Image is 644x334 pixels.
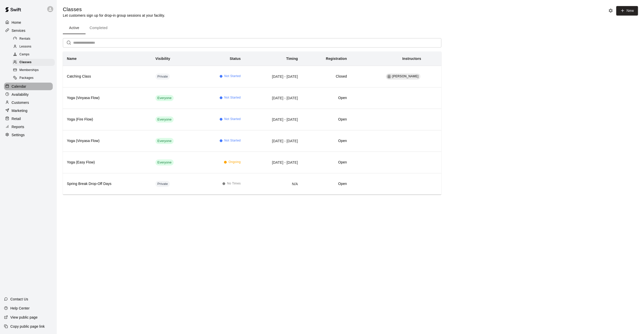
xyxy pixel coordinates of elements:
[155,116,174,123] div: This service is visible to all of your customers
[4,27,53,34] a: Services
[155,159,174,165] div: This service is visible to all of your customers
[155,95,174,101] div: This service is visible to all of your customers
[607,7,614,14] button: Classes settings
[616,6,638,15] button: New
[155,117,174,122] span: Everyone
[224,117,241,122] span: Not Started
[12,51,57,59] a: Camps
[10,315,38,320] p: View public page
[155,182,170,186] span: Private
[67,160,147,165] h6: Yoga (Easy Flow)
[19,60,32,65] span: Classes
[63,22,86,34] button: Active
[155,160,174,165] span: Everyone
[306,181,347,187] h6: Open
[230,57,241,61] b: Status
[19,76,34,81] span: Packages
[12,28,25,33] p: Services
[12,43,57,51] a: Lessons
[12,92,29,97] p: Availability
[12,124,24,129] p: Reports
[229,160,241,165] span: Ongoing
[12,75,55,82] div: Packages
[4,19,53,26] a: Home
[12,43,55,50] div: Lessons
[155,181,170,187] div: This service is hidden, and can only be accessed via a direct link
[12,59,57,66] a: Classes
[67,117,147,122] h6: Yoga (Fire Flow)
[67,138,147,144] h6: Yoga (Vinyasa Flow)
[306,74,347,79] h6: Closed
[86,22,112,34] button: Completed
[245,130,302,152] td: [DATE] - [DATE]
[227,181,241,186] span: No Times
[155,139,174,144] span: Everyone
[4,99,53,106] a: Customers
[245,109,302,130] td: [DATE] - [DATE]
[245,152,302,173] td: [DATE] - [DATE]
[67,74,147,79] h6: Catching Class
[224,138,241,143] span: Not Started
[306,95,347,101] h6: Open
[12,20,21,25] p: Home
[155,74,170,79] span: Private
[19,68,39,73] span: Memberships
[67,95,147,101] h6: Yoga (Vinyasa Flow)
[63,6,165,13] h5: Classes
[63,52,441,195] table: simple table
[4,107,53,114] a: Marketing
[12,67,55,74] div: Memberships
[387,74,391,79] div: Jacob Caruso
[306,160,347,165] h6: Open
[10,297,28,302] p: Contact Us
[12,66,57,74] a: Memberships
[19,36,31,41] span: Rentals
[4,91,53,98] a: Availability
[12,35,55,42] div: Rentals
[19,52,30,57] span: Camps
[392,75,419,78] span: [PERSON_NAME]
[12,59,55,66] div: Classes
[10,324,45,329] p: Copy public page link
[306,117,347,122] h6: Open
[10,306,30,311] p: Help Center
[155,96,174,101] span: Everyone
[4,83,53,90] a: Calendar
[245,87,302,109] td: [DATE] - [DATE]
[12,74,57,82] a: Packages
[245,66,302,87] td: [DATE] - [DATE]
[245,173,302,195] td: N/A
[12,116,21,121] p: Retail
[12,84,26,89] p: Calendar
[12,35,57,43] a: Rentals
[12,51,55,58] div: Camps
[155,74,170,80] div: This service is hidden, and can only be accessed via a direct link
[67,57,77,61] b: Name
[19,44,32,49] span: Lessons
[67,181,147,187] h6: Spring Break Drop-Off Days
[4,123,53,131] a: Reports
[224,74,241,79] span: Not Started
[12,132,25,137] p: Settings
[286,57,298,61] b: Timing
[155,57,170,61] b: Visibility
[63,13,165,18] p: Let customers sign up for drop-in group sessions at your facility.
[12,100,29,105] p: Customers
[402,57,421,61] b: Instructors
[155,138,174,144] div: This service is visible to all of your customers
[4,131,53,139] a: Settings
[224,95,241,100] span: Not Started
[4,115,53,123] a: Retail
[326,57,347,61] b: Registration
[12,108,28,113] p: Marketing
[306,138,347,144] h6: Open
